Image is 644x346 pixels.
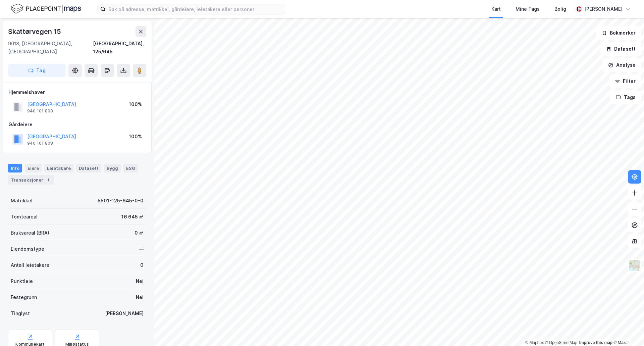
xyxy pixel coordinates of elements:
[610,314,644,346] div: Kontrollprogram for chat
[121,213,144,221] div: 16 645 ㎡
[600,42,641,56] button: Datasett
[136,277,144,285] div: Nei
[44,164,73,172] div: Leietakere
[8,164,22,172] div: Info
[140,261,144,269] div: 0
[11,261,49,269] div: Antall leietakere
[76,164,101,172] div: Datasett
[105,309,144,317] div: [PERSON_NAME]
[554,5,566,13] div: Bolig
[135,229,144,237] div: 0 ㎡
[610,91,641,104] button: Tags
[98,197,144,205] div: 5501-125-645-0-0
[93,40,146,56] div: [GEOGRAPHIC_DATA], 125/645
[129,100,142,108] div: 100%
[8,40,93,56] div: 9018, [GEOGRAPHIC_DATA], [GEOGRAPHIC_DATA]
[123,164,138,172] div: ESG
[11,277,33,285] div: Punktleie
[11,3,81,15] img: logo.f888ab2527a4732fd821a326f86c7f29.svg
[8,175,54,185] div: Transaksjoner
[27,108,53,114] div: 940 101 808
[610,314,644,346] iframe: Chat Widget
[11,309,30,317] div: Tinglyst
[11,245,44,253] div: Eiendomstype
[8,88,146,96] div: Hjemmelshaver
[491,5,501,13] div: Kart
[11,213,38,221] div: Tomteareal
[45,177,51,183] div: 1
[579,340,612,345] a: Improve this map
[8,64,66,77] button: Tag
[27,141,53,146] div: 940 101 808
[516,5,540,13] div: Mine Tags
[104,164,121,172] div: Bygg
[139,245,144,253] div: —
[8,120,146,129] div: Gårdeiere
[11,197,33,205] div: Matrikkel
[602,58,641,72] button: Analyse
[609,75,641,88] button: Filter
[129,133,142,141] div: 100%
[525,340,544,345] a: Mapbox
[8,26,62,37] div: Skattørvegen 15
[11,229,49,237] div: Bruksareal (BRA)
[11,293,37,301] div: Festegrunn
[584,5,623,13] div: [PERSON_NAME]
[106,4,285,14] input: Søk på adresse, matrikkel, gårdeiere, leietakere eller personer
[545,340,578,345] a: OpenStreetMap
[25,164,42,172] div: Eiere
[628,259,641,272] img: Z
[596,26,641,40] button: Bokmerker
[136,293,144,301] div: Nei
